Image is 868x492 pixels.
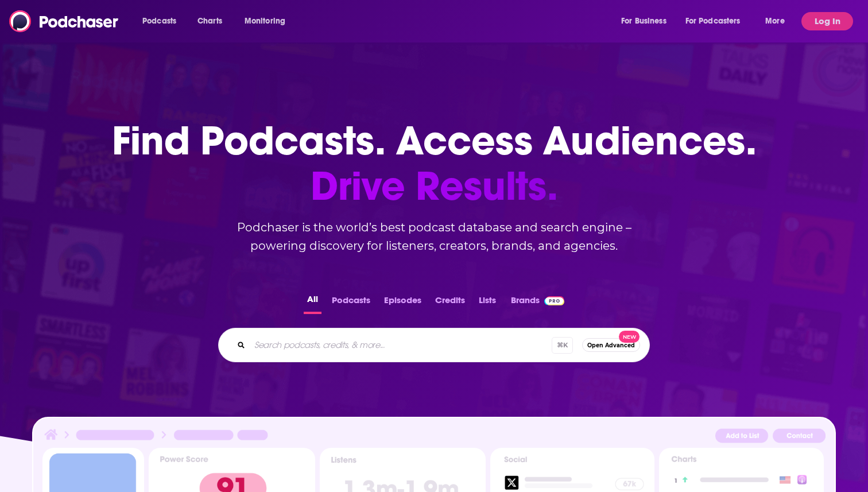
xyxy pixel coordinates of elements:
button: open menu [237,12,300,30]
button: open menu [678,12,757,30]
button: open menu [613,12,681,30]
button: Credits [432,292,468,314]
span: For Business [621,13,666,29]
img: Podchaser Pro [544,296,564,305]
button: All [304,292,321,314]
input: Search podcasts, credits, & more... [250,336,552,354]
button: Lists [475,292,499,314]
h2: Podchaser is the world’s best podcast database and search engine – powering discovery for listene... [204,218,664,255]
button: Episodes [381,292,425,314]
span: For Podcasters [685,13,741,29]
span: Drive Results. [112,164,757,209]
button: open menu [757,12,799,30]
button: open menu [134,12,191,30]
a: Charts [190,12,229,30]
img: Podchaser - Follow, Share and Rate Podcasts [9,10,119,32]
span: New [619,331,640,343]
h1: Find Podcasts. Access Audiences. [112,118,757,209]
button: Open AdvancedNew [582,338,640,352]
span: Charts [197,13,222,29]
span: Monitoring [245,13,285,29]
button: Podcasts [328,292,374,314]
span: Podcasts [142,13,176,29]
span: More [765,13,785,29]
button: Log In [801,12,853,30]
a: BrandsPodchaser Pro [511,292,564,314]
img: Podcast Insights Header [42,427,826,447]
div: Search podcasts, credits, & more... [218,328,650,362]
span: Open Advanced [587,342,635,348]
span: ⌘ K [552,337,573,354]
